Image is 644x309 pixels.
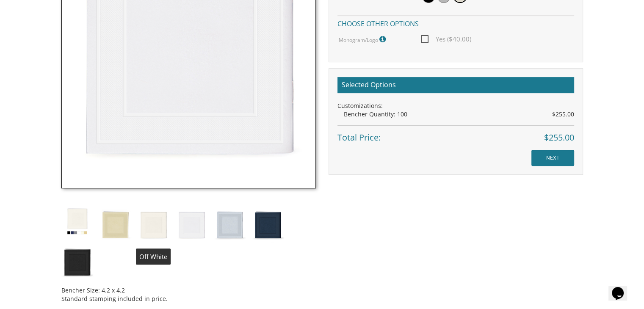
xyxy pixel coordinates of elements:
[421,34,471,44] span: Yes ($40.00)
[138,205,169,243] img: almog-offwhite.jpg
[252,205,284,243] img: almog-blue.jpg
[337,125,574,144] div: Total Price:
[544,132,574,144] span: $255.00
[339,34,388,45] label: Monogram/Logo
[337,77,574,93] h2: Selected Options
[337,102,574,110] div: Customizations:
[61,205,93,237] img: simchonim_square_emboss.jpg
[214,205,246,243] img: almog-afor.jpg
[337,15,574,30] h4: Choose other options
[61,280,316,303] div: Bencher Size: 4.2 x 4.2 Standard stamping included in price.
[608,275,636,301] iframe: chat widget
[344,110,574,119] div: Bencher Quantity: 100
[100,205,131,243] img: almog-zahav.jpg
[531,150,574,166] input: NEXT
[61,243,93,280] img: almog-black.jpg
[176,205,207,243] img: almog-lavan.jpg
[552,110,574,119] span: $255.00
